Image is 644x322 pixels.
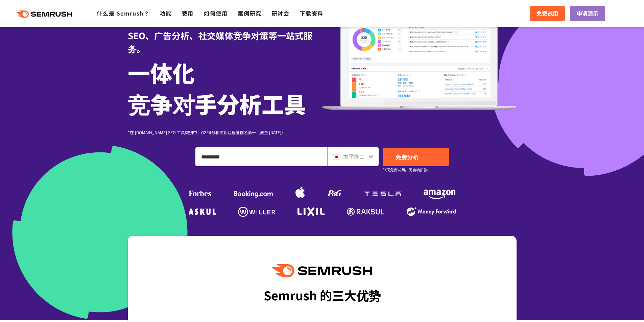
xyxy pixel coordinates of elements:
[264,286,381,304] font: Semrush 的三大优势
[128,129,285,135] font: *在 [DOMAIN_NAME] SEO 工具类别中，G2 得分和受欢迎程度排名第一（截至 [DATE]）
[396,153,419,161] font: 免费分析
[300,9,324,17] a: 下载资料
[383,148,449,166] a: 免费分析
[570,6,605,21] a: 申请演示
[196,148,327,166] input: 输入域名、关键字或 URL
[343,152,365,160] font: 太平绅士
[577,9,598,17] font: 申请演示
[160,9,172,17] a: 功能
[536,9,558,17] font: 免费试用
[128,56,195,89] font: 一体化
[97,9,149,17] a: 什么是 Semrush？
[272,264,372,277] img: Semrush
[128,87,306,120] font: 竞争对手分析工具
[238,9,261,17] a: 案例研究
[530,6,565,21] a: 免费试用
[383,167,431,172] font: *7天免费试用。无自动扣款。
[182,9,194,17] a: 费用
[204,9,228,17] a: 如何使用
[272,9,290,17] a: 研讨会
